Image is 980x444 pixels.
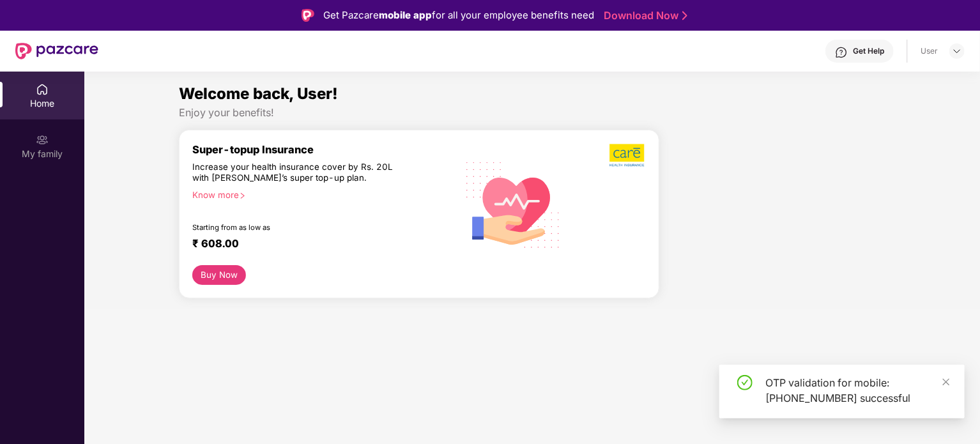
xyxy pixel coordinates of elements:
[609,143,646,167] img: b5dec4f62d2307b9de63beb79f102df3.png
[921,46,938,56] div: User
[323,8,594,23] div: Get Pazcare for all your employee benefits need
[192,265,247,285] button: Buy Now
[952,46,962,56] img: svg+xml;base64,PHN2ZyBpZD0iRHJvcGRvd24tMzJ4MzIiIHhtbG5zPSJodHRwOi8vd3d3LnczLm9yZy8yMDAwL3N2ZyIgd2...
[179,106,886,119] div: Enjoy your benefits!
[737,375,753,390] span: check-circle
[15,43,98,59] img: New Pazcare Logo
[835,46,848,59] img: svg+xml;base64,PHN2ZyBpZD0iSGVscC0zMngzMiIgeG1sbnM9Imh0dHA6Ly93d3cudzMub3JnLzIwMDAvc3ZnIiB3aWR0aD...
[192,223,402,232] div: Starting from as low as
[192,190,449,199] div: Know more
[36,83,49,96] img: svg+xml;base64,PHN2ZyBpZD0iSG9tZSIgeG1sbnM9Imh0dHA6Ly93d3cudzMub3JnLzIwMDAvc3ZnIiB3aWR0aD0iMjAiIG...
[379,9,432,21] strong: mobile app
[302,9,314,22] img: Logo
[942,378,951,387] span: close
[604,9,684,22] a: Download Now
[192,162,402,185] div: Increase your health insurance cover by Rs. 20L with [PERSON_NAME]’s super top-up plan.
[192,143,457,156] div: Super-topup Insurance
[179,84,338,103] span: Welcome back, User!
[457,146,570,262] img: svg+xml;base64,PHN2ZyB4bWxucz0iaHR0cDovL3d3dy53My5vcmcvMjAwMC9zdmciIHhtbG5zOnhsaW5rPSJodHRwOi8vd3...
[765,375,949,406] div: OTP validation for mobile: [PHONE_NUMBER] successful
[682,9,687,22] img: Stroke
[239,192,246,199] span: right
[36,134,49,146] img: svg+xml;base64,PHN2ZyB3aWR0aD0iMjAiIGhlaWdodD0iMjAiIHZpZXdCb3g9IjAgMCAyMCAyMCIgZmlsbD0ibm9uZSIgeG...
[192,237,444,252] div: ₹ 608.00
[853,46,884,56] div: Get Help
